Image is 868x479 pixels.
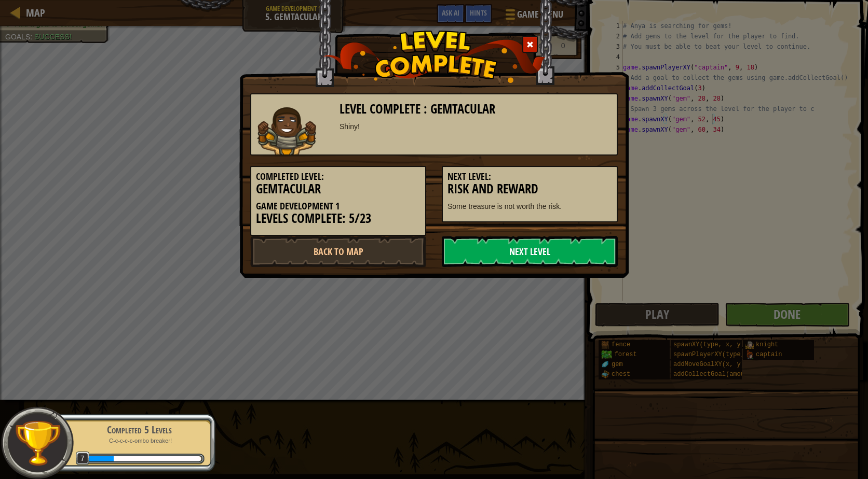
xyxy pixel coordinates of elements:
[74,422,205,437] div: Completed 5 Levels
[74,437,205,445] p: C-c-c-c-c-ombo breaker!
[14,419,61,467] img: trophy.png
[256,107,316,154] img: raider.png
[447,201,612,212] p: Some treasure is not worth the risk.
[256,182,421,196] h3: Gemtacular
[340,121,612,132] div: Shiny!
[323,31,546,83] img: level_complete.png
[442,236,618,267] a: Next Level
[340,102,612,116] h3: Level Complete : Gemtacular
[87,456,114,461] div: 50 XP earned
[76,452,90,466] span: 7
[114,456,201,461] div: 56 XP until level 8
[447,182,612,196] h3: Risk and Reward
[256,212,421,226] h3: Levels Complete: 5/23
[447,172,612,182] h5: Next Level:
[250,236,426,267] a: Back to Map
[256,172,421,182] h5: Completed Level:
[256,201,421,212] h5: Game Development 1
